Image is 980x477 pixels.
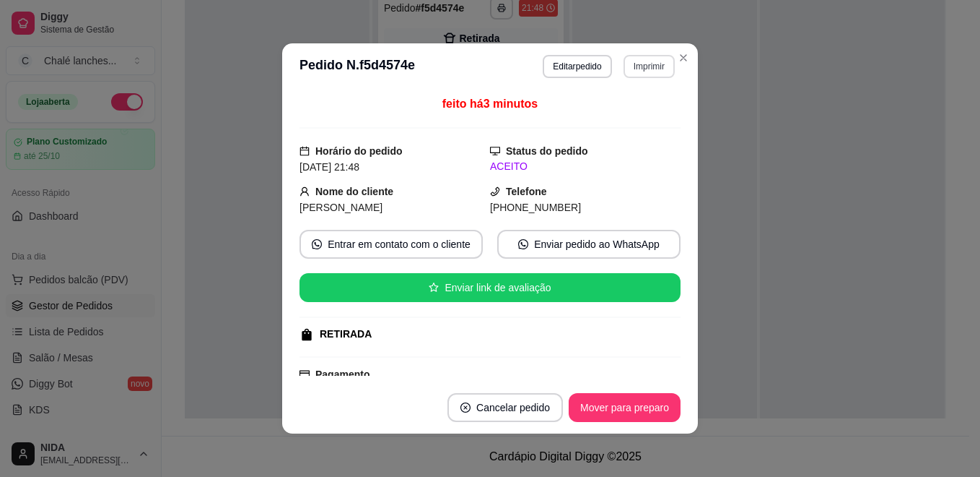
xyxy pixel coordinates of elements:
[299,161,359,173] span: [DATE] 21:48
[312,239,322,249] span: whats-app
[320,327,372,342] div: RETIRADA
[315,186,393,197] strong: Nome do cliente
[315,145,403,157] strong: Horário do pedido
[442,98,538,110] span: feito há 3 minutos
[447,393,563,422] button: close-circleCancelar pedido
[506,145,588,157] strong: Status do pedido
[299,230,483,259] button: whats-appEntrar em contato com o cliente
[506,186,547,197] strong: Telefone
[299,186,310,197] span: user
[299,146,310,156] span: calendar
[299,202,382,213] span: [PERSON_NAME]
[460,403,471,413] span: close-circle
[543,55,611,78] button: Editarpedido
[429,283,439,293] span: star
[624,55,675,78] button: Imprimir
[490,146,500,156] span: desktop
[672,46,695,69] button: Close
[299,369,310,379] span: credit-card
[490,202,581,213] span: [PHONE_NUMBER]
[490,186,500,197] span: phone
[569,393,681,422] button: Mover para preparo
[299,55,415,78] h3: Pedido N. f5d4574e
[315,369,369,380] strong: Pagamento
[299,273,681,302] button: starEnviar link de avaliação
[497,230,681,259] button: whats-appEnviar pedido ao WhatsApp
[490,159,681,174] div: ACEITO
[518,239,528,249] span: whats-app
